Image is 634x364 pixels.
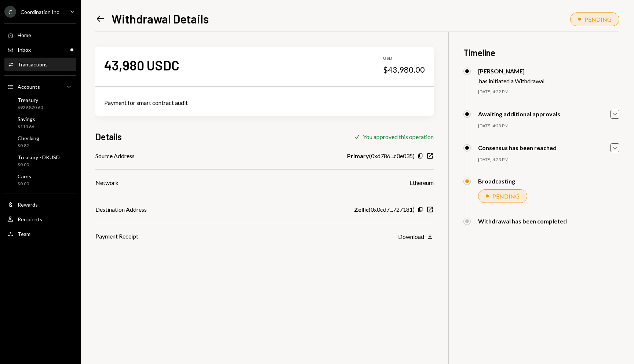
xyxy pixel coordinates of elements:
h1: Withdrawal Details [112,11,209,26]
div: [DATE] 4:22 PM [478,89,619,95]
div: Broadcasting [478,178,515,185]
div: Team [18,231,30,237]
a: Treasury - DKUSD$0.00 [4,152,76,170]
div: PENDING [492,193,520,200]
div: Awaiting additional approvals [478,110,560,117]
div: ( 0xd786...c0e035 ) [347,152,415,160]
div: Recipients [18,216,42,222]
div: Destination Address [95,205,147,214]
div: $0.00 [18,181,31,187]
div: [DATE] 4:23 PM [478,157,619,163]
a: Recipients [4,212,76,226]
b: Zellic [354,205,369,214]
div: Home [18,32,31,38]
div: Inbox [18,47,31,53]
a: Transactions [4,58,76,71]
div: Coordination Inc [21,9,59,15]
a: Treasury$929,820.60 [4,95,76,112]
div: Transactions [18,61,48,68]
h3: Timeline [463,47,619,59]
div: Savings [18,116,35,122]
div: Consensus has been reached [478,144,557,151]
a: Rewards [4,198,76,211]
div: Download [398,233,424,240]
a: Cards$0.00 [4,171,76,189]
div: You approved this operation [363,133,434,140]
a: Savings$110.66 [4,114,76,131]
div: C [4,6,16,18]
div: 43,980 USDC [104,57,179,73]
div: $929,820.60 [18,105,43,111]
a: Home [4,28,76,41]
div: $110.66 [18,124,35,130]
div: has initiated a Withdrawal [479,77,544,84]
div: Treasury [18,97,43,103]
div: Payment for smart contract audit [104,98,425,107]
a: Team [4,227,76,240]
div: ( 0x0cd7...727181 ) [354,205,415,214]
a: Accounts [4,80,76,93]
div: Accounts [18,84,40,90]
div: Network [95,178,119,187]
div: PENDING [584,16,612,23]
div: [DATE] 4:23 PM [478,123,619,129]
div: $0.82 [18,143,39,149]
div: $0.00 [18,162,60,168]
div: USD [383,55,425,62]
b: Primary [347,152,369,160]
a: Inbox [4,43,76,56]
div: Source Address [95,152,135,160]
div: Cards [18,173,31,179]
div: Rewards [18,201,38,208]
div: [PERSON_NAME] [478,68,544,74]
div: Ethereum [409,178,434,187]
div: Checking [18,135,39,141]
div: Withdrawal has been completed [478,218,567,225]
a: Checking$0.82 [4,133,76,150]
div: Payment Receipt [95,232,138,241]
div: $43,980.00 [383,65,425,75]
h3: Details [95,131,122,143]
div: Treasury - DKUSD [18,154,60,160]
button: Download [398,233,434,241]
